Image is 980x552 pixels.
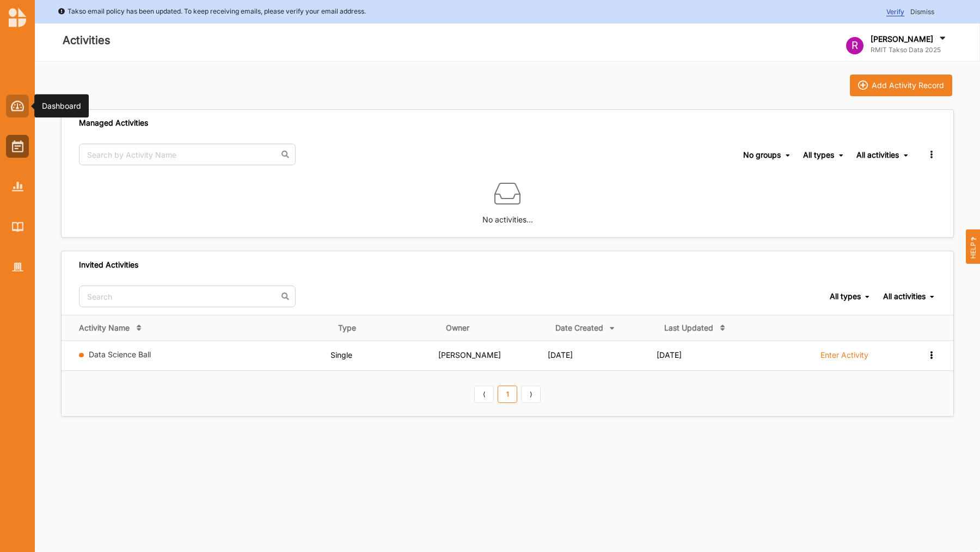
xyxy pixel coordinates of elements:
[856,150,899,160] div: All activities
[494,181,520,207] img: box
[6,95,29,117] a: Dashboard
[858,80,868,90] img: icon
[438,350,501,359] span: [PERSON_NAME]
[438,315,548,341] th: Owner
[548,350,573,359] span: [DATE]
[482,207,533,226] label: No activities…
[12,222,23,231] img: Library
[42,101,81,111] div: Dashboard
[6,256,29,278] a: Organisation
[12,182,23,191] img: Reports
[79,286,296,307] input: Search
[6,175,29,198] a: Reports
[657,350,682,359] span: [DATE]
[89,350,151,359] a: Data Science Ball
[820,350,868,360] label: Enter Activity
[9,8,26,27] img: logo
[886,8,904,16] span: Verify
[330,315,438,341] th: Type
[11,101,24,111] img: Dashboard
[872,80,944,90] div: Add Activity Record
[58,6,366,17] div: Takso email policy has been updated. To keep receiving emails, please verify your email address.
[743,150,781,160] div: No groups
[846,37,863,54] div: R
[79,118,148,128] div: Managed Activities
[498,386,517,403] a: 1
[12,140,23,152] img: Activities
[330,350,352,359] span: Single
[871,46,948,54] label: RMIT Takso Data 2025
[850,75,952,96] button: iconAdd Activity Record
[6,135,29,158] a: Activities
[883,291,926,301] div: All activities
[79,260,138,270] div: Invited Activities
[830,291,861,301] div: All types
[12,263,23,272] img: Organisation
[910,8,934,16] span: Dismiss
[664,323,713,333] div: Last Updated
[79,144,296,165] input: Search by Activity Name
[474,386,494,403] a: Previous item
[6,215,29,238] a: Library
[820,350,868,366] a: Enter Activity
[473,384,543,402] div: Pagination Navigation
[79,323,130,333] div: Activity Name
[63,32,111,49] label: Activities
[871,34,933,44] label: [PERSON_NAME]
[803,150,834,160] div: All types
[521,386,541,403] a: Next item
[555,323,603,333] div: Date Created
